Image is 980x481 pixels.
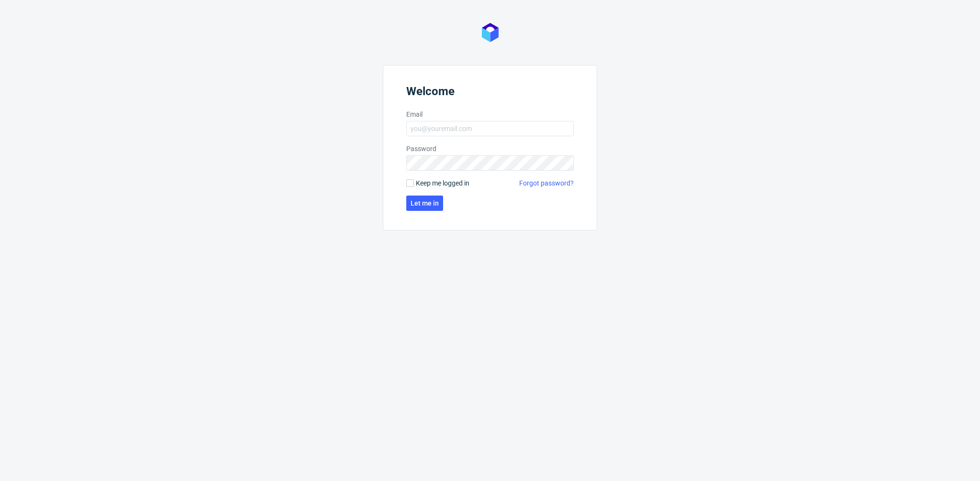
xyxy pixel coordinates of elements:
input: you@youremail.com [406,121,574,136]
span: Keep me logged in [416,178,469,188]
label: Email [406,109,574,119]
a: Forgot password? [519,178,574,188]
button: Let me in [406,196,443,211]
header: Welcome [406,85,574,102]
label: Password [406,144,574,153]
span: Let me in [411,200,439,207]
